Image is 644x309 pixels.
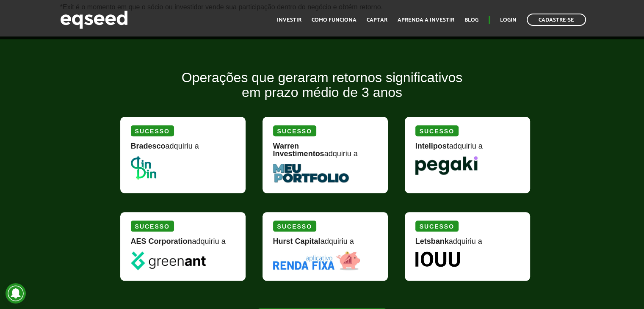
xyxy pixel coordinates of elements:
a: Como funciona [312,17,357,23]
div: adquiriu a [131,142,235,156]
a: Blog [464,17,478,23]
img: Pegaki [415,156,478,175]
div: adquiriu a [415,237,520,251]
div: Sucesso [273,221,316,232]
div: Sucesso [415,221,459,232]
img: EqSeed [60,8,128,31]
div: Sucesso [415,125,459,136]
a: Captar [367,17,387,23]
img: DinDin [131,156,156,179]
strong: AES Corporation [131,237,192,246]
a: Login [500,17,517,23]
strong: Intelipost [415,142,449,150]
div: adquiriu a [131,237,235,251]
a: Investir [277,17,301,23]
div: Sucesso [131,221,174,232]
div: Sucesso [273,125,316,136]
strong: Letsbank [415,237,449,246]
img: Renda Fixa [273,251,360,270]
img: MeuPortfolio [273,164,349,182]
a: Cadastre-se [527,14,586,26]
div: adquiriu a [273,237,377,251]
a: Aprenda a investir [398,17,454,23]
h2: Operações que geraram retornos significativos em prazo médio de 3 anos [114,70,531,113]
strong: Bradesco [131,142,166,150]
div: Sucesso [131,125,174,136]
img: greenant [131,251,206,270]
div: adquiriu a [415,142,520,156]
strong: Warren Investimentos [273,142,324,158]
strong: Hurst Capital [273,237,321,246]
div: adquiriu a [273,142,377,164]
img: Iouu [415,251,460,267]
